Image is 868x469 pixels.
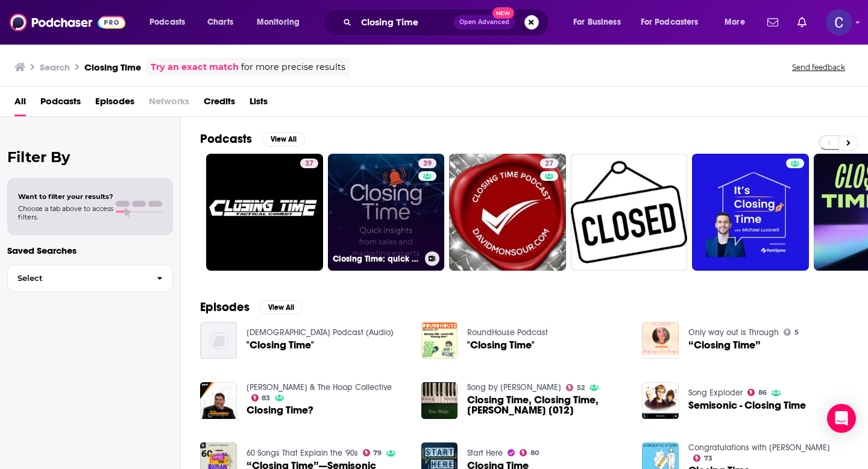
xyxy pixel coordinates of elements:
div: Search podcasts, credits, & more... [335,8,561,36]
a: Start Here [467,448,503,458]
img: Closing Time? [200,382,237,419]
a: Only way out is Through [688,327,779,338]
a: 37 [206,154,323,271]
a: Try an exact match [151,60,239,74]
button: Open AdvancedNew [454,15,515,30]
a: All [14,92,26,116]
img: Semisonic - Closing Time [642,382,679,419]
a: 52 [566,384,585,391]
span: For Business [573,14,621,31]
button: View All [262,132,305,146]
span: Charts [207,14,233,31]
a: 37 [300,159,318,168]
button: open menu [565,13,636,32]
span: More [725,14,745,31]
button: Show profile menu [826,9,852,36]
a: Charts [200,13,241,32]
a: 83 [251,394,271,401]
a: Closing Time, Closing Time, Tom Waits [012] [421,382,458,419]
span: for more precise results [241,60,345,74]
a: “Closing Time” [688,340,761,350]
h2: Podcasts [200,131,252,146]
a: Episodes [95,92,134,116]
h3: Closing Time [84,61,141,73]
a: 27 [540,159,558,168]
a: 80 [520,449,539,456]
a: RoundHouse Podcast [467,327,548,338]
a: Lists [250,92,268,116]
span: Want to filter your results? [18,192,113,201]
a: 79 [363,449,382,456]
h2: Filter By [7,148,173,166]
span: 5 [794,330,799,335]
a: Congratulations with Chris D'Elia [688,442,830,453]
span: Closing Time, Closing Time, [PERSON_NAME] [012] [467,395,627,415]
a: 39 [418,159,436,168]
a: Closing Time? [247,405,313,415]
h3: Search [40,61,70,73]
span: New [492,7,514,19]
a: 39Closing Time: quick insights from sales & marketing experts [328,154,445,271]
a: Credits [204,92,235,116]
a: 86 [747,389,767,396]
a: Brian Windhorst & The Hoop Collective [247,382,392,392]
a: Song by Song [467,382,561,392]
a: Closing Time, Closing Time, Tom Waits [012] [467,395,627,415]
img: “Closing Time” [642,322,679,359]
button: View All [259,300,303,315]
span: 37 [305,158,313,170]
a: Southridge Church Podcast (Audio) [247,327,394,338]
a: Song Exploder [688,388,743,398]
input: Search podcasts, credits, & more... [356,13,454,32]
img: Podchaser - Follow, Share and Rate Podcasts [10,11,125,34]
a: "Closing Time" [247,340,314,350]
span: Networks [149,92,189,116]
button: open menu [716,13,760,32]
span: Monitoring [257,14,300,31]
button: open menu [248,13,315,32]
img: User Profile [826,9,852,36]
img: "Closing Time" [200,322,237,359]
span: Podcasts [149,14,185,31]
h3: Closing Time: quick insights from sales & marketing experts [333,254,420,264]
p: Saved Searches [7,245,173,256]
span: Select [8,274,147,282]
span: For Podcasters [641,14,699,31]
span: 52 [577,385,585,391]
span: 73 [704,456,712,461]
button: Select [7,265,173,292]
span: 83 [262,395,270,401]
a: PodcastsView All [200,131,305,146]
button: Send feedback [788,62,849,72]
a: Show notifications dropdown [763,12,783,33]
div: Open Intercom Messenger [827,404,856,433]
a: Semisonic - Closing Time [688,400,806,411]
a: 60 Songs That Explain the '90s [247,448,358,458]
span: Logged in as publicityxxtina [826,9,852,36]
a: 5 [784,329,799,336]
span: Open Advanced [459,19,509,25]
span: 27 [545,158,553,170]
span: Choose a tab above to access filters. [18,204,113,221]
button: open menu [633,13,716,32]
span: 39 [423,158,432,170]
span: 86 [758,390,767,395]
a: "Closing Time" [467,340,535,350]
img: "Closing Time" [421,322,458,359]
a: 73 [693,455,712,462]
a: Podcasts [40,92,81,116]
